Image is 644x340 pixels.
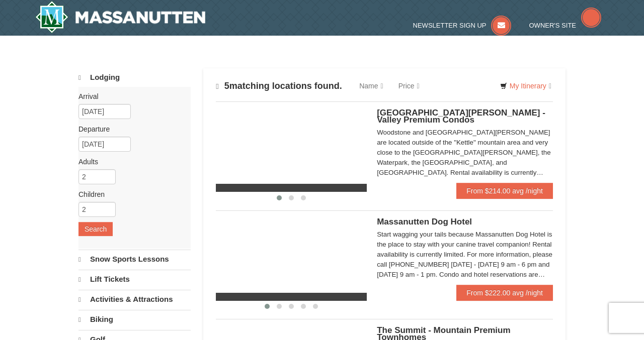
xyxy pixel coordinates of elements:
a: Newsletter Sign Up [413,22,512,29]
a: Owner's Site [529,22,602,29]
span: Owner's Site [529,22,577,29]
span: Massanutten Dog Hotel [377,217,472,226]
label: Departure [78,124,183,134]
a: From $222.00 avg /night [456,285,553,301]
img: Massanutten Resort Logo [35,1,205,33]
span: [GEOGRAPHIC_DATA][PERSON_NAME] - Valley Premium Condos [377,108,545,125]
a: Name [352,76,390,96]
div: Start wagging your tails because Massanutten Dog Hotel is the place to stay with your canine trav... [377,230,553,280]
a: Lift Tickets [78,270,191,289]
label: Children [78,189,183,199]
a: Snow Sports Lessons [78,250,191,269]
a: Biking [78,310,191,329]
a: From $214.00 avg /night [456,183,553,199]
a: Massanutten Resort [35,1,205,33]
span: Newsletter Sign Up [413,22,487,29]
button: Search [78,222,113,236]
label: Arrival [78,91,183,101]
a: Lodging [78,68,191,87]
a: Activities & Attractions [78,290,191,309]
div: Woodstone and [GEOGRAPHIC_DATA][PERSON_NAME] are located outside of the "Kettle" mountain area an... [377,128,553,178]
a: Price [391,76,427,96]
a: My Itinerary [494,78,558,93]
label: Adults [78,157,183,167]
